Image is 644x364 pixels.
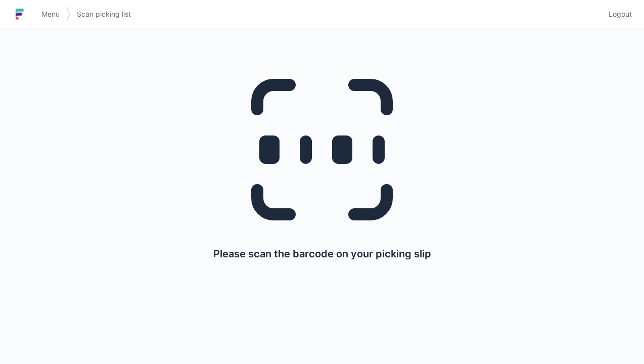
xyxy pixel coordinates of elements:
span: Scan picking list [77,9,131,19]
img: svg> [66,2,71,26]
img: logo-small.jpg [12,6,27,22]
span: Menu [41,9,60,19]
span: Logout [609,9,632,19]
a: Logout [603,5,632,23]
a: Menu [35,5,66,23]
p: Please scan the barcode on your picking slip [213,247,431,261]
a: Scan picking list [71,5,137,23]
